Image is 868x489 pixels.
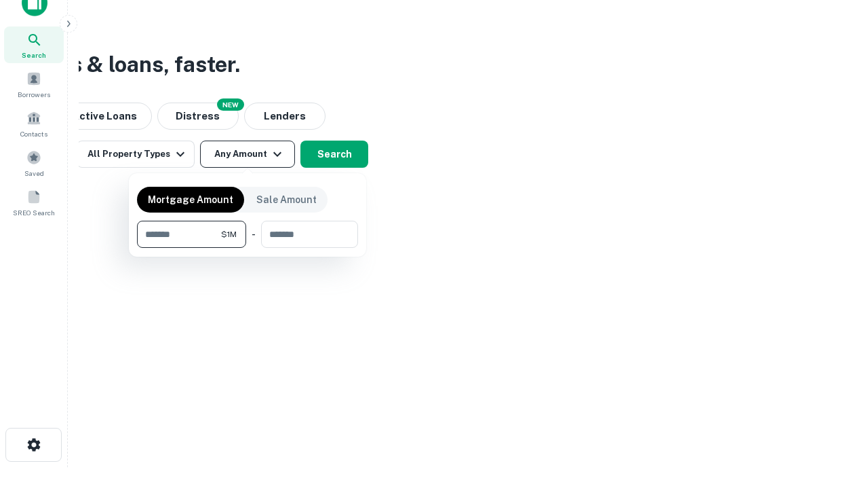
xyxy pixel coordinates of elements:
iframe: Chat Widget [800,380,868,446]
div: - [252,221,256,248]
p: Mortgage Amount [148,192,233,207]
p: Sale Amount [256,192,317,207]
span: $1M [221,228,237,240]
